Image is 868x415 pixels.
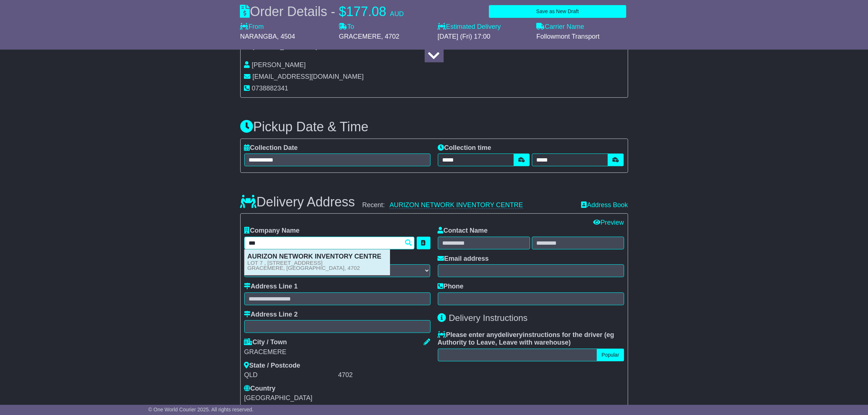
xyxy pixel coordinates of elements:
label: Country [244,385,276,393]
div: QLD [244,371,336,379]
label: Address Line 1 [244,283,298,291]
span: delivery [498,331,523,338]
a: Address Book [581,201,628,209]
div: [DATE] (Fri) 17:00 [438,33,529,41]
div: Order Details - [240,4,404,19]
div: GRACEMERE [244,348,431,356]
div: Recent: [362,201,574,209]
h3: Pickup Date & Time [240,120,628,134]
label: State / Postcode [244,362,300,370]
span: 177.08 [346,4,386,19]
label: Carrier Name [537,23,584,31]
label: Company Name [244,227,300,235]
span: Delivery Instructions [449,313,528,323]
span: NARANGBA [240,33,277,40]
button: Save as New Draft [489,5,626,18]
a: AURIZON NETWORK INVENTORY CENTRE [390,201,523,209]
span: [EMAIL_ADDRESS][DOMAIN_NAME] [253,73,364,80]
span: GRACEMERE [339,33,381,40]
span: [GEOGRAPHIC_DATA] [244,394,312,402]
span: eg Authority to Leave, Leave with warehouse [438,331,614,346]
small: LOT 7 , [STREET_ADDRESS] GRACEMERE, [GEOGRAPHIC_DATA], 4702 [248,260,360,271]
label: City / Town [244,338,287,346]
span: $ [339,4,346,19]
span: , 4504 [277,33,295,40]
label: Estimated Delivery [438,23,529,31]
span: © One World Courier 2025. All rights reserved. [148,407,254,412]
label: Please enter any instructions for the driver ( ) [438,331,624,347]
span: AUD [390,10,404,18]
h3: Delivery Address [240,195,355,209]
label: Phone [438,283,464,291]
div: Followmont Transport [537,33,628,41]
label: To [339,23,354,31]
label: Email address [438,255,489,263]
label: Collection Date [244,144,298,152]
label: Contact Name [438,227,488,235]
button: Popular [597,349,624,361]
span: [PERSON_NAME] [252,61,306,69]
a: Preview [593,219,624,226]
label: Address Line 2 [244,311,298,319]
span: 0738882341 [252,85,288,92]
label: From [240,23,264,31]
label: Collection time [438,144,491,152]
div: 4702 [338,371,431,379]
span: , 4702 [381,33,400,40]
strong: AURIZON NETWORK INVENTORY CENTRE [248,253,382,260]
